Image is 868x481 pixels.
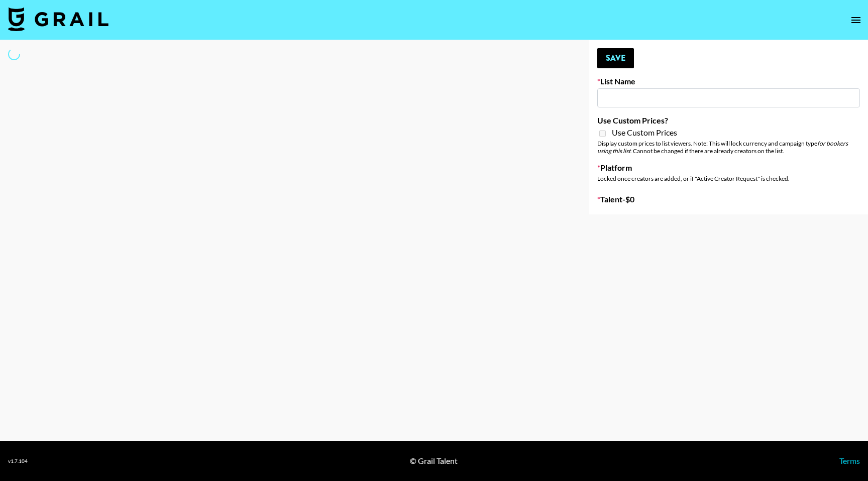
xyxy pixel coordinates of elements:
button: open drawer [846,10,866,30]
div: © Grail Talent [410,456,458,466]
label: Platform [597,163,860,173]
div: Locked once creators are added, or if "Active Creator Request" is checked. [597,175,860,182]
em: for bookers using this list [597,140,848,155]
a: Terms [839,456,860,465]
span: Use Custom Prices [612,128,677,138]
img: Grail Talent [8,7,108,31]
div: Display custom prices to list viewers. Note: This will lock currency and campaign type . Cannot b... [597,140,860,155]
label: Talent - $ 0 [597,194,860,204]
label: List Name [597,76,860,86]
div: v 1.7.104 [8,458,28,464]
button: Save [597,48,634,68]
label: Use Custom Prices? [597,115,860,126]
